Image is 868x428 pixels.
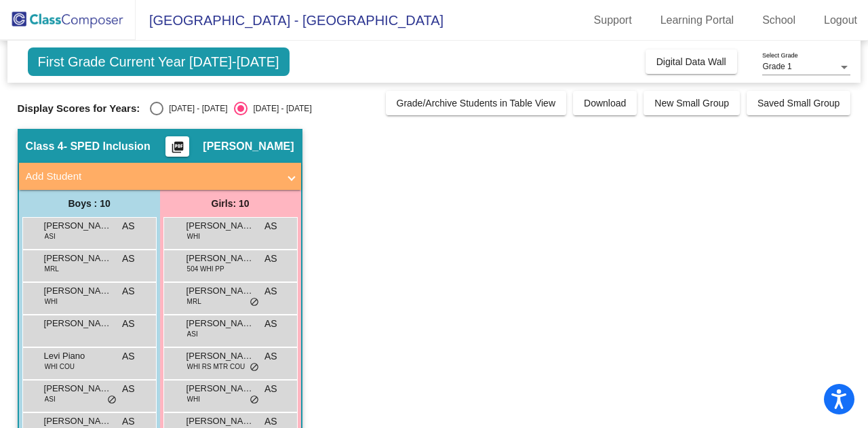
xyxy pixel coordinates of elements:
a: School [751,9,806,31]
span: AS [264,284,277,298]
span: do_not_disturb_alt [107,395,117,406]
span: WHI COU [45,362,75,372]
mat-icon: picture_as_pdf [170,140,186,159]
div: [DATE] - [DATE] [163,102,227,115]
button: Grade/Archive Students in Table View [386,91,567,115]
span: AS [122,252,135,266]
span: - SPED Inclusion [64,140,151,153]
span: [PERSON_NAME] [186,219,254,233]
span: [PERSON_NAME] [44,252,112,265]
button: Print Students Details [165,136,189,157]
mat-expansion-panel-header: Add Student [19,163,301,190]
span: [PERSON_NAME] [186,317,254,330]
mat-radio-group: Select an option [150,102,311,115]
span: Saved Small Group [757,98,840,109]
span: WHI [187,231,200,241]
a: Support [583,9,643,31]
span: [PERSON_NAME] [PERSON_NAME] [44,414,112,428]
span: ASI [187,329,198,339]
span: AS [264,219,277,233]
span: [PERSON_NAME] [44,382,112,395]
span: AS [122,382,135,396]
span: WHI RS MTR COU [187,362,245,372]
span: [PERSON_NAME] [44,284,112,298]
span: do_not_disturb_alt [250,297,259,308]
a: Learning Portal [650,9,745,31]
span: [PERSON_NAME] [186,284,254,298]
span: [PERSON_NAME] [186,382,254,395]
a: Logout [813,9,868,31]
span: [PERSON_NAME] [186,414,254,428]
div: [DATE] - [DATE] [248,102,311,115]
span: [PERSON_NAME] [186,349,254,363]
span: First Grade Current Year [DATE]-[DATE] [28,47,290,76]
span: AS [264,252,277,266]
span: WHI [45,296,58,307]
span: AS [264,382,277,396]
span: 504 WHI PP [187,264,224,274]
span: Levi Piano [44,349,112,363]
span: [PERSON_NAME] [203,140,294,153]
span: AS [122,349,135,364]
span: AS [122,219,135,233]
span: [GEOGRAPHIC_DATA] - [GEOGRAPHIC_DATA] [136,9,443,31]
span: do_not_disturb_alt [250,395,259,406]
span: MRL [187,296,201,307]
span: MRL [45,264,59,274]
button: Digital Data Wall [646,50,737,74]
span: [PERSON_NAME] [44,219,112,233]
span: ASI [45,394,56,404]
div: Girls: 10 [160,190,301,217]
button: Saved Small Group [747,91,850,115]
span: Class 4 [26,140,64,153]
span: New Small Group [654,98,729,109]
span: do_not_disturb_alt [250,362,259,373]
span: Grade 1 [762,62,791,71]
span: Digital Data Wall [656,56,726,67]
span: Display Scores for Years: [18,102,140,115]
span: AS [122,317,135,331]
span: AS [264,317,277,331]
span: AS [264,349,277,364]
span: [PERSON_NAME] [186,252,254,265]
span: AS [122,284,135,298]
span: [PERSON_NAME] [44,317,112,330]
button: Download [573,91,637,115]
span: ASI [45,231,56,241]
mat-panel-title: Add Student [26,169,278,184]
span: Download [584,98,626,109]
button: New Small Group [644,91,740,115]
div: Boys : 10 [19,190,160,217]
span: Grade/Archive Students in Table View [397,98,556,109]
span: WHI [187,394,200,404]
